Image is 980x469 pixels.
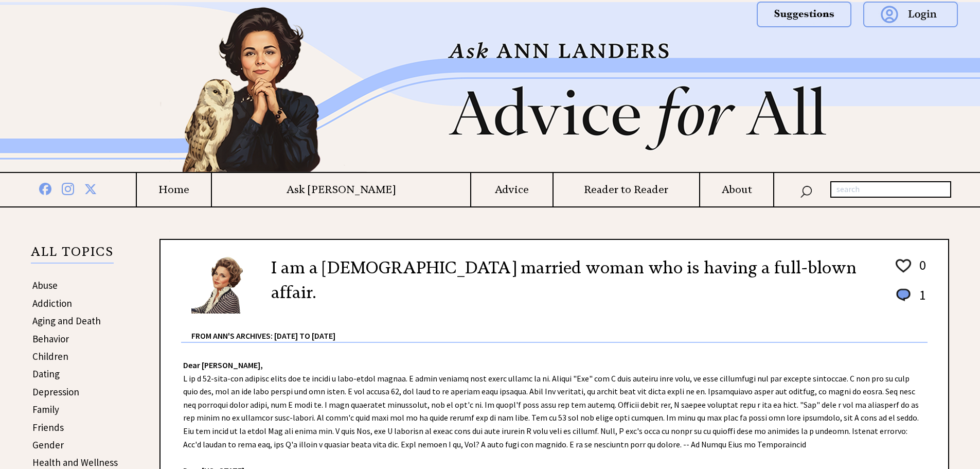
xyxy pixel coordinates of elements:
[191,315,928,342] div: From Ann's Archives: [DATE] to [DATE]
[757,2,851,27] img: suggestions.png
[32,279,58,291] a: Abuse
[137,183,211,196] a: Home
[212,183,470,196] a: Ask [PERSON_NAME]
[471,183,553,196] a: Advice
[31,246,114,264] p: ALL TOPICS
[183,360,263,370] strong: Dear [PERSON_NAME],
[32,297,72,309] a: Addiction
[271,255,879,305] h2: I am a [DEMOGRAPHIC_DATA] married woman who is having a full-blown affair.
[32,386,79,398] a: Depression
[863,2,958,27] img: login.png
[914,256,926,285] td: 0
[39,181,51,195] img: facebook%20blue.png
[861,2,866,172] img: right_new2.png
[32,315,101,327] a: Aging and Death
[32,421,64,433] a: Friends
[32,439,64,451] a: Gender
[800,183,812,198] img: search_nav.png
[32,368,60,380] a: Dating
[914,286,926,314] td: 1
[894,287,913,303] img: message_round%201.png
[830,181,951,198] input: search
[191,255,256,314] img: Ann6%20v2%20small.png
[84,181,97,195] img: x%20blue.png
[700,183,773,196] a: About
[554,183,700,196] a: Reader to Reader
[120,2,861,172] img: header2b_v1.png
[32,333,69,345] a: Behavior
[32,350,68,362] a: Children
[32,456,118,468] a: Health and Wellness
[894,257,913,275] img: heart_outline%201.png
[32,403,59,415] a: Family
[62,181,74,195] img: instagram%20blue.png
